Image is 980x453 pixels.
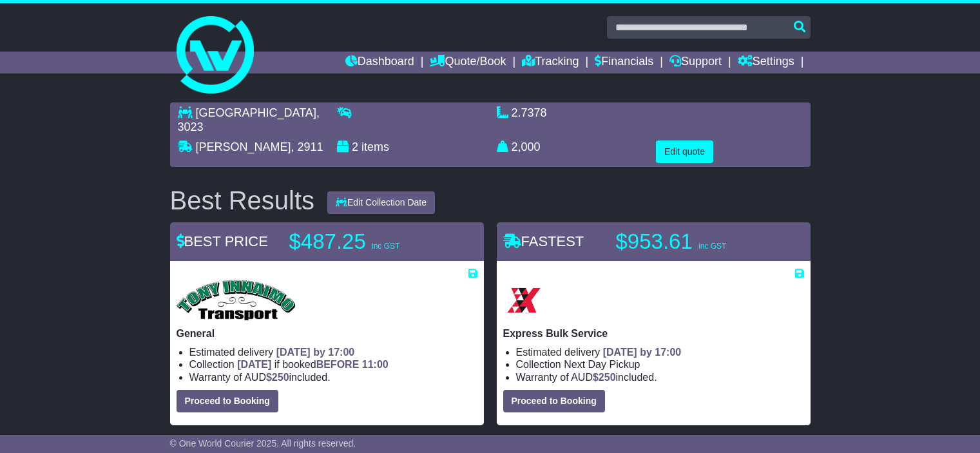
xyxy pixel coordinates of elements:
span: , 2911 [291,140,323,153]
span: 250 [599,372,616,383]
button: Proceed to Booking [177,390,278,412]
li: Warranty of AUD included. [189,371,477,383]
a: Settings [738,52,794,73]
a: Quote/Book [430,52,506,73]
img: Border Express: Express Bulk Service [503,280,544,321]
p: General [177,327,477,340]
span: [GEOGRAPHIC_DATA] [196,106,316,119]
div: Best Results [164,186,322,215]
span: if booked [237,359,388,370]
span: 2.7378 [512,106,547,119]
li: Estimated delivery [189,346,477,358]
span: © One World Courier 2025. All rights reserved. [170,438,356,448]
li: Estimated delivery [516,346,804,358]
p: $953.61 [616,229,777,255]
button: Edit Collection Date [327,191,435,214]
span: $ [593,372,616,383]
button: Proceed to Booking [503,390,605,412]
span: 2,000 [512,140,541,153]
span: [DATE] by 17:00 [603,347,682,358]
li: Collection [189,358,477,371]
li: Collection [516,358,804,371]
span: 250 [272,372,289,383]
span: $ [266,372,289,383]
p: $487.25 [289,229,450,255]
a: Support [669,52,722,73]
img: Tony Innaimo Transport: General [177,280,296,321]
a: Tracking [522,52,579,73]
span: items [361,140,389,153]
a: Financials [595,52,653,73]
span: [DATE] by 17:00 [276,347,355,358]
span: Next Day Pickup [564,359,640,370]
span: 11:00 [362,359,389,370]
button: Edit quote [656,140,713,163]
span: [DATE] [237,359,271,370]
p: Express Bulk Service [503,327,804,340]
span: [PERSON_NAME] [196,140,291,153]
span: 2 [352,140,358,153]
span: BEST PRICE [177,233,268,249]
span: inc GST [372,242,399,251]
span: BEFORE [316,359,360,370]
span: , 3023 [178,106,320,133]
span: inc GST [698,242,726,251]
span: FASTEST [503,233,584,249]
li: Warranty of AUD included. [516,371,804,383]
a: Dashboard [345,52,414,73]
